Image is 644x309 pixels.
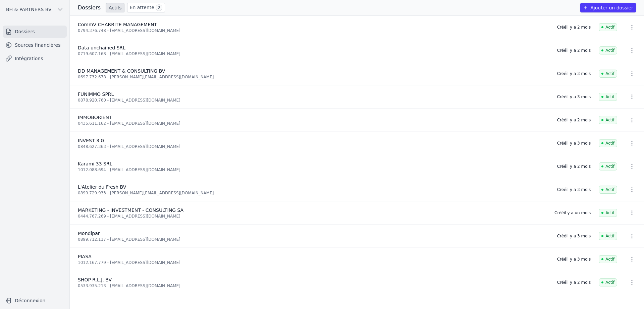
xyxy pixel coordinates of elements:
span: INVEST 3 G [78,138,104,143]
span: 2 [156,4,162,11]
div: 0697.732.678 - [PERSON_NAME][EMAIL_ADDRESS][DOMAIN_NAME] [78,74,549,80]
a: En attente 2 [127,3,165,12]
span: CommV CHARRITE MANAGEMENT [78,22,157,27]
div: 0719.607.168 - [EMAIL_ADDRESS][DOMAIN_NAME] [78,51,549,56]
span: L'Atelier du Fresh BV [78,184,126,190]
div: 0435.611.162 - [EMAIL_ADDRESS][DOMAIN_NAME] [78,121,549,126]
span: Actif [599,232,617,240]
span: Actif [599,93,617,101]
span: Actif [599,139,617,147]
span: BH & PARTNERS BV [6,6,51,13]
div: Créé il y a 2 mois [557,280,591,285]
div: Créé il y a 3 mois [557,141,591,146]
div: 0533.935.213 - [EMAIL_ADDRESS][DOMAIN_NAME] [78,283,549,288]
span: Mondipar [78,231,100,236]
span: DD MANAGEMENT & CONSULTING BV [78,68,165,74]
div: Créé il y a un mois [554,210,591,216]
div: 0878.920.760 - [EMAIL_ADDRESS][DOMAIN_NAME] [78,98,549,103]
div: Créé il y a 2 mois [557,48,591,53]
a: Sources financières [3,39,67,51]
button: Déconnexion [3,295,67,306]
div: Créé il y a 3 mois [557,94,591,100]
div: Créé il y a 2 mois [557,25,591,30]
span: Actif [599,278,617,286]
div: Créé il y a 3 mois [557,257,591,262]
div: Créé il y a 2 mois [557,164,591,169]
span: Actif [599,70,617,78]
div: Créé il y a 3 mois [557,233,591,239]
a: Actifs [106,3,124,12]
button: Ajouter un dossier [580,3,636,12]
span: IMMOBORIENT [78,115,112,120]
div: 0794.376.748 - [EMAIL_ADDRESS][DOMAIN_NAME] [78,28,549,33]
div: 0848.627.363 - [EMAIL_ADDRESS][DOMAIN_NAME] [78,144,549,149]
span: Actif [599,255,617,263]
span: Actif [599,23,617,31]
span: FUNIMMO SPRL [78,91,114,97]
span: Actif [599,46,617,54]
a: Intégrations [3,52,67,65]
div: 0444.767.269 - [EMAIL_ADDRESS][DOMAIN_NAME] [78,214,546,219]
div: Créé il y a 2 mois [557,117,591,123]
div: Créé il y a 3 mois [557,187,591,192]
div: 1012.167.779 - [EMAIL_ADDRESS][DOMAIN_NAME] [78,260,549,265]
h3: Dossiers [78,4,101,12]
div: 1012.088.694 - [EMAIL_ADDRESS][DOMAIN_NAME] [78,167,549,172]
span: SHOP R.L.J. BV [78,277,112,282]
span: Karami 33 SRL [78,161,112,166]
span: PIASA [78,254,92,259]
div: 0899.729.933 - [PERSON_NAME][EMAIL_ADDRESS][DOMAIN_NAME] [78,190,549,196]
div: Créé il y a 3 mois [557,71,591,76]
span: Actif [599,116,617,124]
span: Data unchained SRL [78,45,125,50]
span: Actif [599,186,617,194]
a: Dossiers [3,26,67,38]
div: 0899.712.117 - [EMAIL_ADDRESS][DOMAIN_NAME] [78,237,549,242]
button: BH & PARTNERS BV [3,4,67,15]
span: MARKETING - INVESTMENT - CONSULTING SA [78,207,183,213]
span: Actif [599,162,617,170]
span: Actif [599,209,617,217]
